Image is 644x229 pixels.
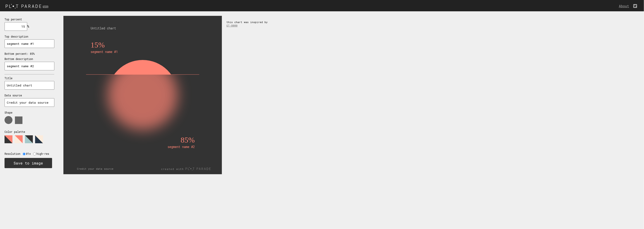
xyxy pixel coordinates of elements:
[5,76,54,80] p: Title
[5,152,23,155] label: Resolution
[168,145,195,149] text: segment name #2
[5,52,54,55] p: Bottom percent: 85%
[5,35,54,38] p: Top description
[619,4,631,8] a: About
[226,24,238,27] a: GT-8000
[5,18,54,21] p: Top percent
[181,136,195,144] text: 85%
[26,152,33,155] label: @1x
[36,152,51,155] label: high-res
[5,94,54,97] p: Data source
[5,57,54,61] p: Bottom description
[91,41,105,49] text: 15%
[91,50,118,54] text: segment name #1
[5,158,52,168] button: Save to image
[5,130,54,134] p: Color palette
[91,26,116,30] text: Untitled chart
[77,167,113,170] text: Credit your data source
[5,111,54,114] p: Shape
[222,16,276,32] div: this chart was inspired by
